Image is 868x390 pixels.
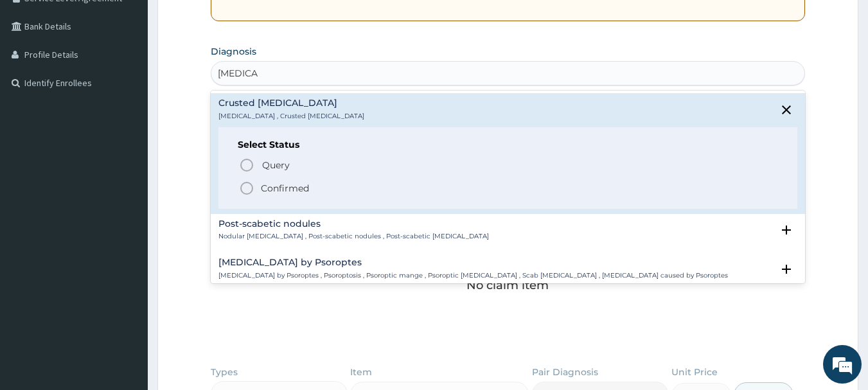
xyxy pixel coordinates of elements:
[75,114,177,244] span: We're online!
[779,102,794,118] i: close select status
[779,261,794,277] i: open select status
[466,279,549,292] p: No claim item
[211,45,256,58] label: Diagnosis
[211,6,242,37] div: Minimize live chat window
[261,182,309,195] p: Confirmed
[239,157,254,173] i: status option query
[218,232,489,241] p: Nodular [MEDICAL_DATA] , Post-scabetic nodules , Post-scabetic [MEDICAL_DATA]
[218,98,364,108] h4: Crusted [MEDICAL_DATA]
[218,271,728,280] p: [MEDICAL_DATA] by Psoroptes , Psoroptosis , Psoroptic mange , Psoroptic [MEDICAL_DATA] , Scab [ME...
[262,159,290,172] span: Query
[218,219,489,229] h4: Post-scabetic nodules
[218,258,728,267] h4: [MEDICAL_DATA] by Psoroptes
[24,64,52,96] img: d_794563401_company_1708531726252_794563401
[218,112,364,121] p: [MEDICAL_DATA] , Crusted [MEDICAL_DATA]
[6,256,245,301] textarea: Type your message and hit 'Enter'
[67,72,216,89] div: Chat with us now
[779,222,794,238] i: open select status
[239,181,254,196] i: status option filled
[238,140,779,150] h6: Select Status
